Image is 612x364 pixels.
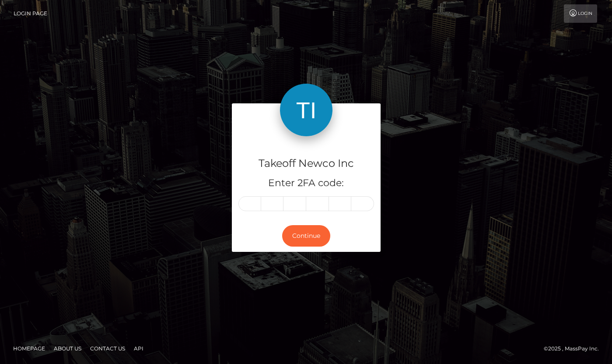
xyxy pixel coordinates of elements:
img: Takeoff Newco Inc [280,84,332,136]
a: Homepage [10,342,49,355]
button: Continue [282,225,330,247]
a: About Us [50,342,85,355]
h5: Enter 2FA code: [238,177,374,190]
div: © 2025 , MassPay Inc. [544,344,605,353]
a: API [130,342,147,355]
h4: Takeoff Newco Inc [238,156,374,171]
a: Login [564,4,597,23]
a: Login Page [14,4,47,23]
a: Contact Us [87,342,129,355]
